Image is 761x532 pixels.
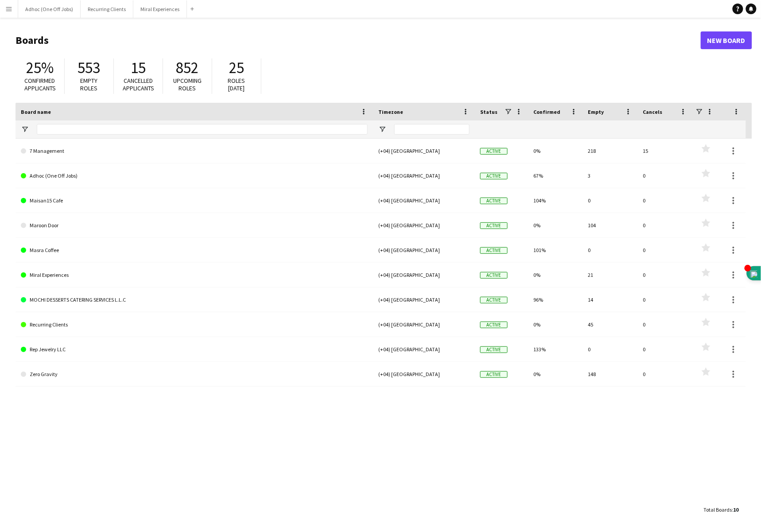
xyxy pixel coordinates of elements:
[18,0,81,18] button: Adhoc (One Off Jobs)
[373,362,475,386] div: (+04) [GEOGRAPHIC_DATA]
[378,125,386,133] button: Open Filter Menu
[704,501,739,518] div: :
[373,312,475,337] div: (+04) [GEOGRAPHIC_DATA]
[734,506,739,513] span: 10
[394,124,470,135] input: Timezone Filter Input
[21,263,368,287] a: Miral Experiences
[638,362,693,386] div: 0
[528,163,583,188] div: 67%
[528,287,583,312] div: 96%
[373,337,475,361] div: (+04) [GEOGRAPHIC_DATA]
[583,287,638,312] div: 14
[373,238,475,262] div: (+04) [GEOGRAPHIC_DATA]
[528,213,583,237] div: 0%
[583,238,638,262] div: 0
[21,213,368,238] a: Maroon Door
[480,109,497,115] span: Status
[173,77,202,92] span: Upcoming roles
[704,506,732,513] span: Total Boards
[643,109,663,115] span: Cancels
[21,139,368,163] a: 7 Management
[588,109,604,115] span: Empty
[21,188,368,213] a: Maisan15 Cafe
[176,58,199,78] span: 852
[21,362,368,387] a: Zero Gravity
[24,77,56,92] span: Confirmed applicants
[37,124,368,135] input: Board name Filter Input
[638,139,693,163] div: 15
[638,213,693,237] div: 0
[21,109,51,115] span: Board name
[638,263,693,287] div: 0
[528,337,583,361] div: 133%
[378,109,403,115] span: Timezone
[583,139,638,163] div: 218
[21,312,368,337] a: Recurring Clients
[480,198,508,204] span: Active
[528,188,583,213] div: 104%
[528,263,583,287] div: 0%
[528,312,583,337] div: 0%
[373,188,475,213] div: (+04) [GEOGRAPHIC_DATA]
[78,58,101,78] span: 553
[528,139,583,163] div: 0%
[21,238,368,263] a: Masra Coffee
[583,163,638,188] div: 3
[638,238,693,262] div: 0
[373,139,475,163] div: (+04) [GEOGRAPHIC_DATA]
[480,297,508,303] span: Active
[528,238,583,262] div: 101%
[133,0,187,18] button: Miral Experiences
[583,362,638,386] div: 148
[81,0,133,18] button: Recurring Clients
[583,312,638,337] div: 45
[638,287,693,312] div: 0
[373,213,475,237] div: (+04) [GEOGRAPHIC_DATA]
[373,263,475,287] div: (+04) [GEOGRAPHIC_DATA]
[21,163,368,188] a: Adhoc (One Off Jobs)
[480,346,508,353] span: Active
[583,337,638,361] div: 0
[480,173,508,179] span: Active
[21,337,368,362] a: Rep Jewelry LLC
[21,287,368,312] a: MOCHI DESSERTS CATERING SERVICES L.L.C
[123,77,154,92] span: Cancelled applicants
[21,125,29,133] button: Open Filter Menu
[638,312,693,337] div: 0
[480,148,508,155] span: Active
[583,188,638,213] div: 0
[81,77,98,92] span: Empty roles
[26,58,54,78] span: 25%
[528,362,583,386] div: 0%
[373,287,475,312] div: (+04) [GEOGRAPHIC_DATA]
[228,77,245,92] span: Roles [DATE]
[480,222,508,229] span: Active
[533,109,560,115] span: Confirmed
[16,34,701,47] h1: Boards
[229,58,244,78] span: 25
[480,247,508,254] span: Active
[701,31,752,49] a: New Board
[480,371,508,378] span: Active
[480,272,508,279] span: Active
[583,213,638,237] div: 104
[638,163,693,188] div: 0
[373,163,475,188] div: (+04) [GEOGRAPHIC_DATA]
[480,322,508,328] span: Active
[638,188,693,213] div: 0
[131,58,146,78] span: 15
[638,337,693,361] div: 0
[583,263,638,287] div: 21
